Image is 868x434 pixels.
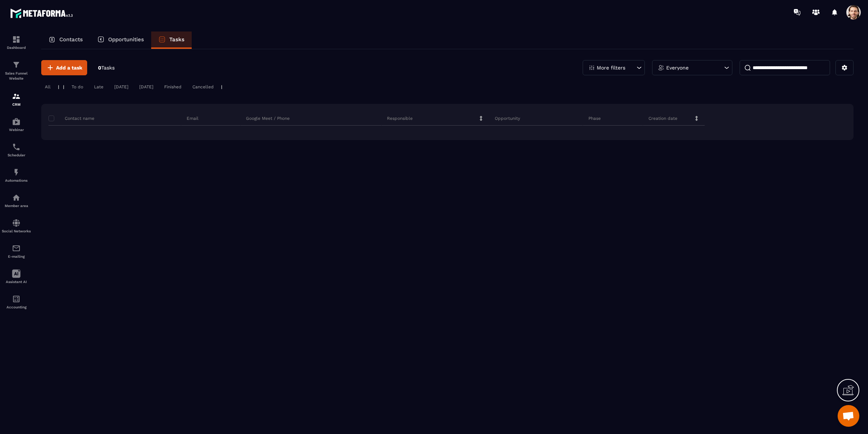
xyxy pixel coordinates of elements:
img: formation [12,35,21,44]
p: CRM [2,102,31,106]
p: | [58,84,59,89]
a: Assistant AI [2,264,31,289]
p: Tasks [169,36,184,43]
a: formationformationCRM [2,87,31,112]
div: All [41,83,54,91]
a: accountantaccountantAccounting [2,289,31,315]
div: [DATE] [136,83,157,91]
p: E-mailing [2,254,31,258]
span: Add a task [56,64,82,71]
p: Phase [588,115,601,121]
p: Webinar [2,128,31,132]
a: automationsautomationsWebinar [2,112,31,137]
img: formation [12,92,21,101]
a: Opportunities [90,31,151,49]
p: Assistant AI [2,280,31,284]
p: Sales Funnel Website [2,71,31,81]
img: accountant [12,295,21,303]
div: To do [68,83,87,91]
p: Creation date [648,115,677,121]
p: Automations [2,178,31,182]
a: formationformationSales Funnel Website [2,55,31,87]
p: Email [187,115,199,121]
img: scheduler [12,143,21,151]
img: email [12,244,21,253]
p: Dashboard [2,46,31,50]
div: [DATE] [111,83,132,91]
p: Everyone [666,65,689,70]
div: Open chat [838,405,859,427]
p: Opportunities [108,36,144,43]
img: automations [12,117,21,126]
a: Contacts [41,31,90,49]
a: social-networksocial-networkSocial Networks [2,213,31,239]
div: Finished [161,83,185,91]
button: Add a task [41,60,87,75]
img: automations [12,193,21,202]
p: Contacts [59,36,83,43]
a: automationsautomationsMember area [2,188,31,213]
p: | [63,84,64,89]
img: formation [12,60,21,69]
p: Accounting [2,305,31,309]
p: 0 [98,64,115,71]
img: social-network [12,219,21,227]
p: Google Meet / Phone [246,115,290,121]
p: Member area [2,204,31,208]
p: Opportunity [495,115,520,121]
div: Cancelled [189,83,217,91]
a: formationformationDashboard [2,30,31,55]
div: Late [90,83,107,91]
img: logo [10,7,75,20]
p: Social Networks [2,229,31,233]
p: Responsible [387,115,413,121]
img: automations [12,168,21,177]
a: automationsautomationsAutomations [2,163,31,188]
p: Scheduler [2,153,31,157]
p: Contact name [50,115,94,121]
a: Tasks [151,31,192,49]
p: | [221,84,222,89]
span: Tasks [101,65,115,71]
a: emailemailE-mailing [2,239,31,264]
a: schedulerschedulerScheduler [2,137,31,163]
p: More filters [597,65,625,70]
